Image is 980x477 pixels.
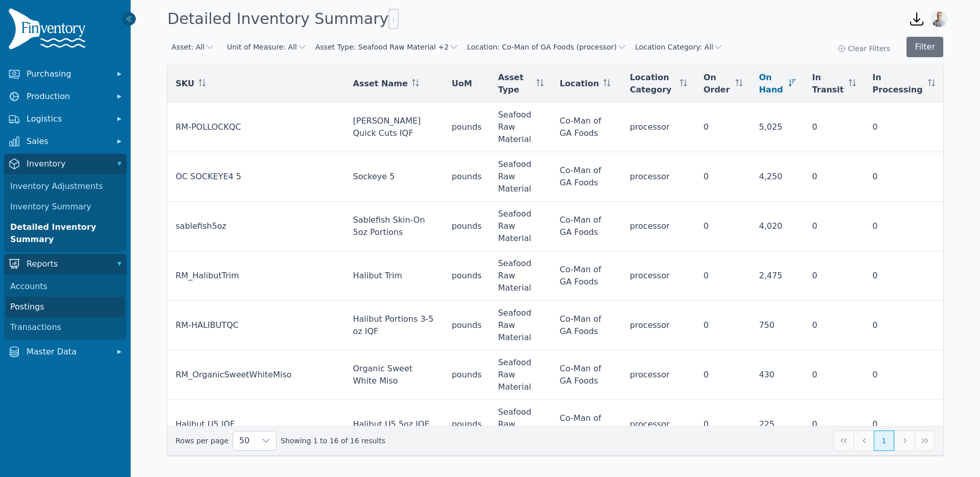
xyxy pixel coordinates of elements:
[4,154,127,174] button: Inventory
[812,319,856,331] div: 0
[759,121,796,133] div: 5,025
[622,350,695,400] td: processor
[233,432,256,450] span: Rows per page
[167,301,345,350] td: RM-HALIBUTQC
[27,135,108,148] span: Sales
[490,301,552,350] td: Seafood Raw Material
[4,131,127,152] button: Sales
[812,171,856,183] div: 0
[4,254,127,274] button: Reports
[345,152,444,202] td: Sockeye 5
[490,350,552,400] td: Seafood Raw Material
[906,37,943,57] button: Filter
[872,270,935,282] div: 0
[167,9,399,29] h1: Detailed Inventory Summary
[490,251,552,301] td: Seafood Raw Material
[622,251,695,301] td: processor
[872,71,924,96] span: In Processing
[167,152,345,202] td: OC SOCKEYE4 5
[622,400,695,449] td: processor
[345,103,444,152] td: [PERSON_NAME] Quick Cuts IQF
[552,400,622,449] td: Co-Man of GA Foods
[345,202,444,251] td: Sablefish Skin-On 5oz Portions
[872,319,935,331] div: 0
[444,202,490,251] td: pounds
[759,369,796,381] div: 430
[630,71,676,96] span: Location Category
[872,121,935,133] div: 0
[444,103,490,152] td: pounds
[874,431,894,451] button: Page 1
[703,220,743,232] div: 0
[4,342,127,362] button: Master Data
[759,71,785,96] span: On Hand
[552,152,622,202] td: Co-Man of GA Foods
[227,42,307,52] button: Unit of Measure: All
[281,436,385,446] span: Showing 1 to 16 of 16 results
[167,400,345,449] td: Halibut U5 IQF
[812,270,856,282] div: 0
[171,42,215,52] button: Asset: All
[345,400,444,449] td: Halibut U5.5oz IQF
[622,202,695,251] td: processor
[27,346,108,358] span: Master Data
[444,251,490,301] td: pounds
[490,103,552,152] td: Seafood Raw Material
[345,301,444,350] td: Halibut Portions 3-5 oz IQF
[6,176,125,197] a: Inventory Adjustments
[812,369,856,381] div: 0
[812,220,856,232] div: 0
[759,418,796,431] div: 225
[872,369,935,381] div: 0
[315,42,459,52] button: Asset Type: Seafood Raw Material +2
[552,251,622,301] td: Co-Man of GA Foods
[167,350,345,400] td: RM_OrganicSweetWhiteMiso
[703,319,743,331] div: 0
[8,8,90,54] img: Finventory
[345,251,444,301] td: Halibut Trim
[635,42,723,52] button: Location Category: All
[759,220,796,232] div: 4,020
[353,78,408,90] span: Asset Name
[622,103,695,152] td: processor
[812,121,856,133] div: 0
[27,113,108,125] span: Logistics
[490,400,552,449] td: Seafood Raw Material
[167,103,345,152] td: RM-POLLOCKQC
[838,43,890,54] button: Clear Filters
[167,251,345,301] td: RM_HalibutTrim
[6,317,125,338] a: Transactions
[6,276,125,297] a: Accounts
[931,11,947,27] img: Joshua Benton
[560,78,599,90] span: Location
[552,103,622,152] td: Co-Man of GA Foods
[872,171,935,183] div: 0
[444,301,490,350] td: pounds
[27,68,108,80] span: Purchasing
[27,258,108,270] span: Reports
[4,109,127,129] button: Logistics
[872,220,935,232] div: 0
[552,350,622,400] td: Co-Man of GA Foods
[759,319,796,331] div: 750
[703,369,743,381] div: 0
[703,418,743,431] div: 0
[27,90,108,103] span: Production
[622,301,695,350] td: processor
[4,86,127,107] button: Production
[467,42,627,52] button: Location: Co-Man of GA Foods (processor)
[498,71,532,96] span: Asset Type
[490,202,552,251] td: Seafood Raw Material
[444,152,490,202] td: pounds
[27,158,108,170] span: Inventory
[812,418,856,431] div: 0
[872,418,935,431] div: 0
[703,71,731,96] span: On Order
[759,171,796,183] div: 4,250
[6,217,125,250] a: Detailed Inventory Summary
[552,202,622,251] td: Co-Man of GA Foods
[6,197,125,217] a: Inventory Summary
[703,270,743,282] div: 0
[444,350,490,400] td: pounds
[490,152,552,202] td: Seafood Raw Material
